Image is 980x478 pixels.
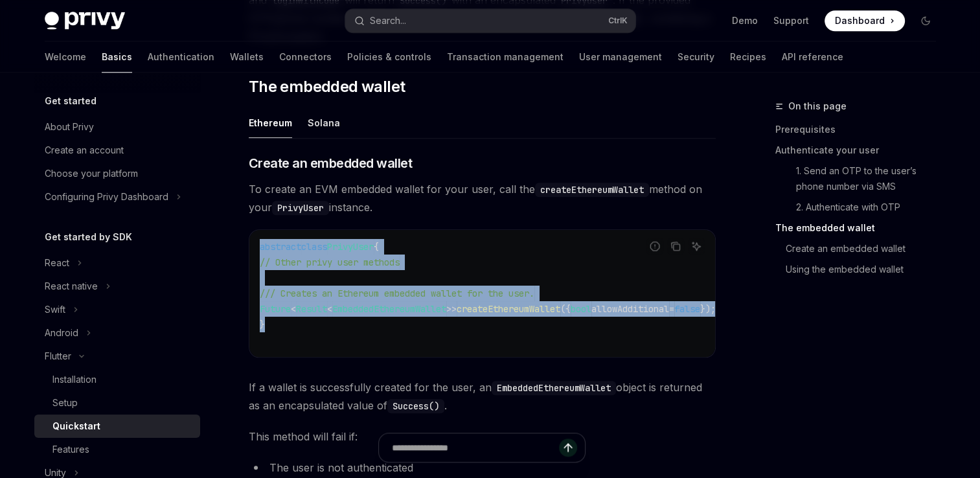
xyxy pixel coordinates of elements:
button: Toggle Android section [34,321,200,345]
h5: Get started by SDK [45,229,132,245]
a: Connectors [279,41,332,73]
a: The embedded wallet [775,218,946,238]
span: >> [446,303,457,315]
span: Future [260,303,291,315]
span: createEthereumWallet [457,303,560,315]
div: Search... [370,13,406,28]
span: /// Creates an Ethereum embedded wallet for the user. [260,288,534,299]
a: Support [773,14,809,27]
span: } [260,319,265,330]
span: To create an EVM embedded wallet for your user, call the method on your instance. [249,180,716,216]
span: = [669,303,674,315]
a: Policies & controls [347,41,431,73]
div: Installation [52,372,97,387]
h5: Get started [45,93,97,109]
span: false [674,303,700,315]
div: Setup [52,395,78,411]
code: createEthereumWallet [535,183,649,197]
span: Create an embedded wallet [249,154,413,172]
button: Toggle Flutter section [34,345,200,368]
div: Flutter [45,348,71,364]
a: Welcome [45,41,86,73]
button: Toggle Swift section [34,298,200,321]
button: Open search [345,9,635,32]
a: API reference [782,41,843,73]
div: Swift [45,302,65,317]
a: Choose your platform [34,162,200,185]
span: EmbeddedEthereumWallet [332,303,446,315]
a: Dashboard [825,10,905,31]
span: Dashboard [835,14,885,27]
div: Quickstart [52,418,100,434]
span: class [301,241,327,253]
span: abstract [260,241,301,253]
input: Ask a question... [392,433,559,462]
a: Transaction management [447,41,564,73]
span: This method will fail if: [249,427,716,446]
a: Features [34,438,200,461]
a: Quickstart [34,415,200,438]
span: < [327,303,332,315]
a: Wallets [230,41,264,73]
div: React [45,255,69,271]
a: Recipes [730,41,766,73]
div: About Privy [45,119,94,135]
a: Create an embedded wallet [775,238,946,259]
a: Authenticate your user [775,140,946,161]
div: Solana [308,108,340,138]
a: 1. Send an OTP to the user’s phone number via SMS [775,161,946,197]
div: Choose your platform [45,166,138,181]
button: Toggle React native section [34,275,200,298]
img: dark logo [45,12,125,30]
button: Copy the contents from the code block [667,238,684,255]
a: User management [579,41,662,73]
div: Android [45,325,78,341]
a: Using the embedded wallet [775,259,946,280]
span: On this page [788,98,847,114]
span: PrivyUser [327,241,374,253]
button: Toggle React section [34,251,200,275]
code: PrivyUser [272,201,329,215]
span: }); [700,303,716,315]
button: Report incorrect code [646,238,663,255]
a: Security [678,41,714,73]
code: Success() [387,399,444,413]
a: 2. Authenticate with OTP [775,197,946,218]
div: Create an account [45,142,124,158]
button: Send message [559,438,577,457]
button: Toggle Configuring Privy Dashboard section [34,185,200,209]
button: Toggle dark mode [915,10,936,31]
span: If a wallet is successfully created for the user, an object is returned as an encapsulated value ... [249,378,716,415]
div: Features [52,442,89,457]
span: ({ [560,303,571,315]
a: Demo [732,14,758,27]
a: Authentication [148,41,214,73]
a: Installation [34,368,200,391]
a: Setup [34,391,200,415]
span: bool [571,303,591,315]
span: // Other privy user methods [260,256,400,268]
span: < [291,303,296,315]
div: React native [45,279,98,294]
button: Ask AI [688,238,705,255]
span: { [374,241,379,253]
span: Result [296,303,327,315]
div: Configuring Privy Dashboard [45,189,168,205]
a: Prerequisites [775,119,946,140]
span: The embedded wallet [249,76,405,97]
div: Ethereum [249,108,292,138]
a: Create an account [34,139,200,162]
a: Basics [102,41,132,73]
a: About Privy [34,115,200,139]
span: allowAdditional [591,303,669,315]
span: Ctrl K [608,16,628,26]
code: EmbeddedEthereumWallet [492,381,616,395]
